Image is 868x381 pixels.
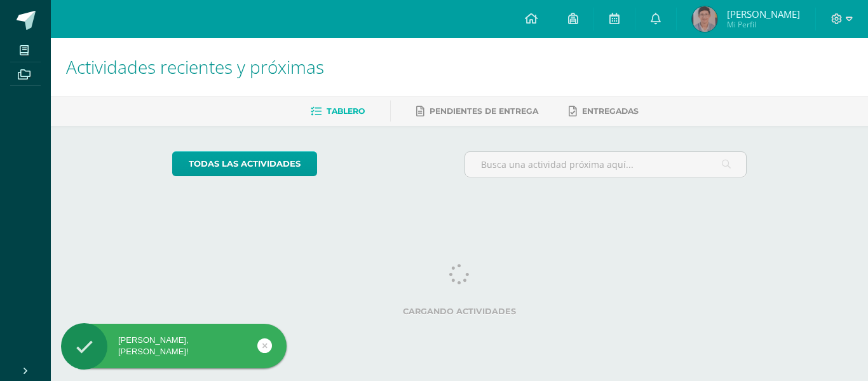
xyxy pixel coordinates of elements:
[582,106,639,116] span: Entregadas
[430,106,538,116] span: Pendientes de entrega
[327,106,365,116] span: Tablero
[172,307,747,316] label: Cargando actividades
[61,335,287,357] div: [PERSON_NAME], [PERSON_NAME]!
[569,101,639,121] a: Entregadas
[727,8,800,20] span: [PERSON_NAME]
[416,101,538,121] a: Pendientes de entrega
[692,6,717,32] img: 9ccb69e3c28bfc63e59a54b2b2b28f1c.png
[465,152,747,177] input: Busca una actividad próxima aquí...
[172,151,317,176] a: todas las Actividades
[66,55,324,79] span: Actividades recientes y próximas
[311,101,365,121] a: Tablero
[727,19,800,30] span: Mi Perfil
